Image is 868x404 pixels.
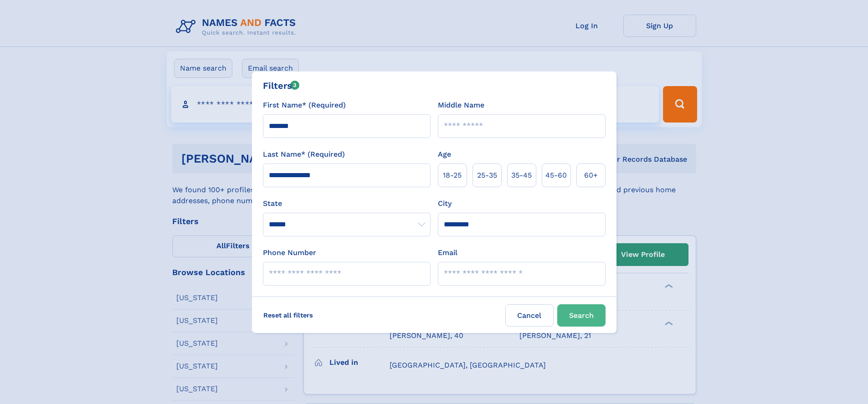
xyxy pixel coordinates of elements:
label: Phone Number [263,247,316,258]
label: State [263,198,431,209]
span: 35‑45 [511,170,532,181]
span: 60+ [584,170,598,181]
button: Search [557,304,606,327]
label: Last Name* (Required) [263,149,345,160]
label: Email [438,247,457,258]
label: Cancel [505,304,554,327]
span: 45‑60 [545,170,567,181]
span: 18‑25 [443,170,462,181]
label: First Name* (Required) [263,100,346,111]
label: Reset all filters [257,304,319,326]
span: 25‑35 [477,170,497,181]
div: Filters [263,79,300,92]
label: Age [438,149,451,160]
label: City [438,198,452,209]
label: Middle Name [438,100,484,111]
